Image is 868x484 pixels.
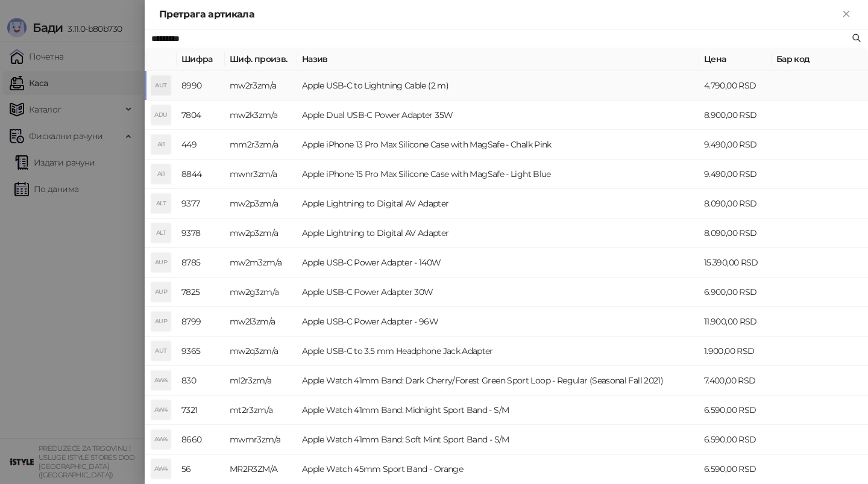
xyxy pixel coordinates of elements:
[297,337,699,366] td: Apple USB-C to 3.5 mm Headphone Jack Adapter
[177,425,225,455] td: 8660
[699,396,772,425] td: 6.590,00 RSD
[151,76,171,95] div: AUT
[177,101,225,130] td: 7804
[177,396,225,425] td: 7321
[297,307,699,337] td: Apple USB-C Power Adapter - 96W
[225,396,297,425] td: mt2r3zm/a
[225,337,297,366] td: mw2q3zm/a
[151,282,171,302] div: AUP
[151,459,171,479] div: AW4
[699,366,772,396] td: 7.400,00 RSD
[699,307,772,337] td: 11.900,00 RSD
[151,223,171,243] div: ALT
[177,130,225,160] td: 449
[225,307,297,337] td: mw2l3zm/a
[699,248,772,278] td: 15.390,00 RSD
[225,48,297,71] th: Шиф. произв.
[177,278,225,307] td: 7825
[177,337,225,366] td: 9365
[699,71,772,101] td: 4.790,00 RSD
[177,48,225,71] th: Шифра
[151,371,171,390] div: AW4
[297,219,699,248] td: Apple Lightning to Digital AV Adapter
[699,48,772,71] th: Цена
[177,160,225,189] td: 8844
[151,253,171,272] div: AUP
[297,101,699,130] td: Apple Dual USB-C Power Adapter 35W
[177,248,225,278] td: 8785
[225,425,297,455] td: mwmr3zm/a
[699,219,772,248] td: 8.090,00 RSD
[151,194,171,213] div: ALT
[297,248,699,278] td: Apple USB-C Power Adapter - 140W
[225,248,297,278] td: mw2m3zm/a
[699,337,772,366] td: 1.900,00 RSD
[297,455,699,484] td: Apple Watch 45mm Sport Band - Orange
[772,48,868,71] th: Бар код
[225,160,297,189] td: mwnr3zm/a
[699,189,772,219] td: 8.090,00 RSD
[297,189,699,219] td: Apple Lightning to Digital AV Adapter
[297,130,699,160] td: Apple iPhone 13 Pro Max Silicone Case with MagSafe - Chalk Pink
[297,278,699,307] td: Apple USB-C Power Adapter 30W
[225,130,297,160] td: mm2r3zm/a
[151,341,171,361] div: AUT
[297,366,699,396] td: Apple Watch 41mm Band: Dark Cherry/Forest Green Sport Loop - Regular (Seasonal Fall 2021)
[225,278,297,307] td: mw2g3zm/a
[225,455,297,484] td: MR2R3ZM/A
[839,7,854,22] button: Close
[699,425,772,455] td: 6.590,00 RSD
[177,189,225,219] td: 9377
[225,189,297,219] td: mw2p3zm/a
[151,312,171,331] div: AUP
[177,219,225,248] td: 9378
[297,160,699,189] td: Apple iPhone 15 Pro Max Silicone Case with MagSafe - Light Blue
[699,101,772,130] td: 8.900,00 RSD
[151,135,171,154] div: AI1
[151,164,171,184] div: AI1
[225,219,297,248] td: mw2p3zm/a
[151,105,171,125] div: ADU
[225,366,297,396] td: ml2r3zm/a
[177,455,225,484] td: 56
[225,101,297,130] td: mw2k3zm/a
[699,130,772,160] td: 9.490,00 RSD
[699,278,772,307] td: 6.900,00 RSD
[699,160,772,189] td: 9.490,00 RSD
[699,455,772,484] td: 6.590,00 RSD
[225,71,297,101] td: mw2r3zm/a
[297,396,699,425] td: Apple Watch 41mm Band: Midnight Sport Band - S/M
[177,71,225,101] td: 8990
[297,71,699,101] td: Apple USB-C to Lightning Cable (2 m)
[297,425,699,455] td: Apple Watch 41mm Band: Soft Mint Sport Band - S/M
[151,430,171,449] div: AW4
[159,7,839,22] div: Претрага артикала
[177,307,225,337] td: 8799
[151,400,171,420] div: AW4
[297,48,699,71] th: Назив
[177,366,225,396] td: 830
